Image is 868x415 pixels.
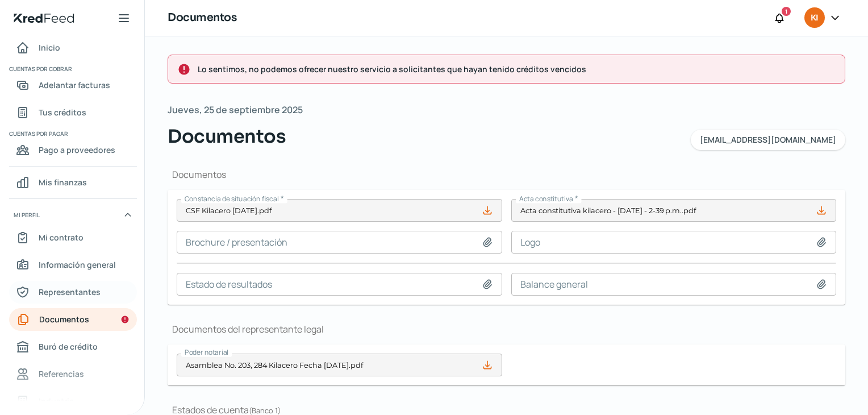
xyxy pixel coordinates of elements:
span: Constancia de situación fiscal [185,194,279,204]
span: Industria [39,394,74,408]
span: Adelantar facturas [39,78,110,92]
a: Representantes [9,281,137,304]
a: Mis finanzas [9,171,137,194]
a: Pago a proveedores [9,139,137,161]
span: Lo sentimos, no podemos ofrecer nuestro servicio a solicitantes que hayan tenido créditos vencidos [198,62,836,76]
span: Acta constitutiva [519,194,573,204]
span: 1 [785,6,787,16]
span: Representantes [39,285,101,299]
a: Adelantar facturas [9,74,137,97]
a: Inicio [9,36,137,59]
span: Mi contrato [39,230,84,244]
span: Poder notarial [185,347,228,357]
h1: Documentos [168,168,845,181]
span: Mi perfil [14,210,40,220]
span: Tus créditos [39,105,86,119]
a: Buró de crédito [9,335,137,358]
a: Mi contrato [9,226,137,249]
span: Jueves, 25 de septiembre 2025 [168,102,303,118]
a: Industria [9,390,137,413]
span: Pago a proveedores [39,143,115,157]
span: Documentos [39,312,89,326]
span: Cuentas por pagar [9,128,135,139]
span: KI [811,11,818,25]
a: Información general [9,254,137,276]
span: Cuentas por cobrar [9,64,135,74]
span: Información general [39,258,116,272]
a: Referencias [9,363,137,385]
span: Documentos [168,123,286,150]
span: Mis finanzas [39,175,87,189]
a: Tus créditos [9,101,137,124]
span: Buró de crédito [39,339,98,354]
a: Documentos [9,308,137,331]
span: [EMAIL_ADDRESS][DOMAIN_NAME] [700,136,836,144]
span: Inicio [39,40,60,55]
span: Referencias [39,367,84,381]
h1: Documentos del representante legal [168,323,845,335]
h1: Documentos [168,10,236,26]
